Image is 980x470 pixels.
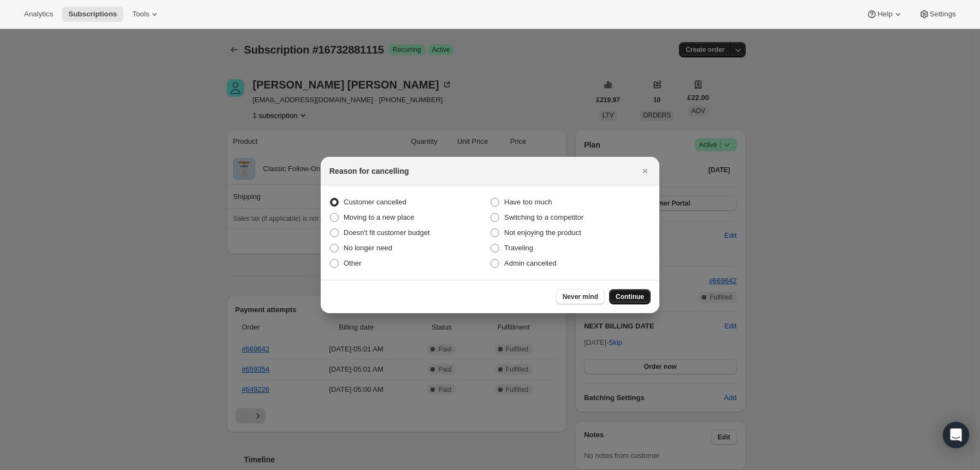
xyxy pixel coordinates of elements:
[609,289,651,304] button: Continue
[504,259,556,267] span: Admin cancelled
[132,10,149,19] span: Tools
[563,292,598,301] span: Never mind
[943,422,969,448] div: Open Intercom Messenger
[24,10,53,19] span: Analytics
[930,10,956,19] span: Settings
[344,228,430,237] span: Doesn't fit customer budget
[329,166,409,177] h2: Reason for cancelling
[860,7,910,22] button: Help
[344,259,362,267] span: Other
[344,198,406,206] span: Customer cancelled
[17,7,60,22] button: Analytics
[637,163,653,179] button: Close
[344,244,392,252] span: No longer need
[504,213,583,221] span: Switching to a competitor
[504,244,533,252] span: Traveling
[877,10,892,19] span: Help
[504,228,581,237] span: Not enjoying the product
[344,213,414,221] span: Moving to a new place
[556,289,605,304] button: Never mind
[504,198,552,206] span: Have too much
[616,292,644,301] span: Continue
[912,7,963,22] button: Settings
[62,7,123,22] button: Subscriptions
[126,7,167,22] button: Tools
[68,10,117,19] span: Subscriptions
